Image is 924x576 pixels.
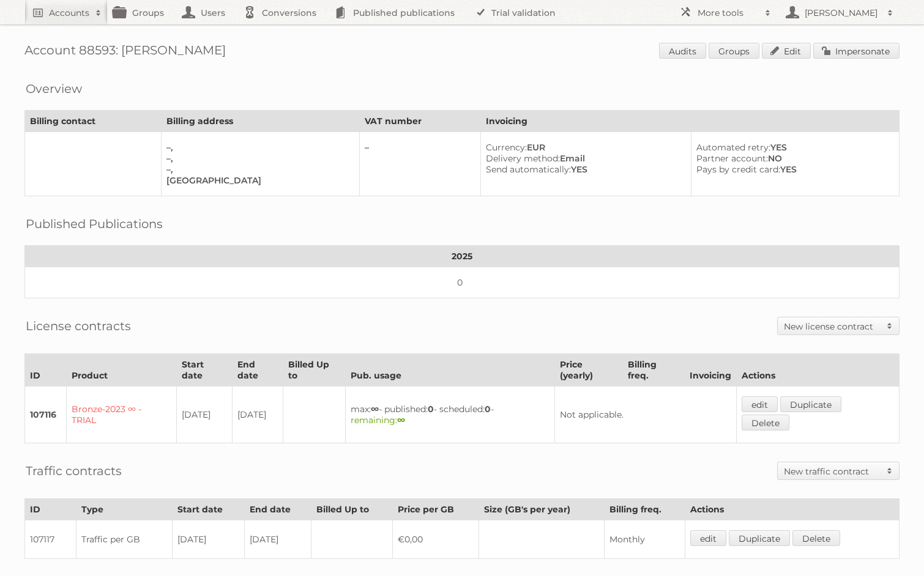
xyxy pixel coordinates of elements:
div: YES [486,164,681,175]
a: Delete [742,415,789,430]
th: Price per GB [393,499,479,520]
th: Invoicing [684,354,736,386]
th: Actions [685,499,900,520]
th: Actions [736,354,899,386]
h2: Traffic contracts [26,462,122,480]
td: €0,00 [393,520,479,559]
span: Pays by credit card: [696,164,780,175]
div: EUR [486,142,681,153]
th: VAT number [360,111,481,132]
a: Delete [792,530,840,546]
span: Delivery method: [486,153,560,164]
th: Billing address [162,111,360,132]
td: [DATE] [172,520,244,559]
td: 107116 [25,386,67,443]
h2: Published Publications [26,215,163,233]
a: Duplicate [729,530,790,546]
h2: New traffic contract [784,465,881,478]
strong: ∞ [371,404,379,415]
th: Price (yearly) [554,354,622,386]
td: 0 [25,267,900,298]
div: –, [166,153,349,164]
span: remaining: [351,415,405,426]
td: Traffic per GB [76,520,173,559]
span: Toggle [881,462,899,479]
div: NO [696,153,889,164]
strong: 0 [485,404,491,415]
th: Billing contact [25,111,162,132]
td: max: - published: - scheduled: - [346,386,555,443]
td: 107117 [25,520,76,559]
h2: License contracts [26,317,131,335]
strong: 0 [428,404,434,415]
div: YES [696,142,889,153]
td: Not applicable. [554,386,736,443]
h1: Account 88593: [PERSON_NAME] [24,43,900,61]
a: edit [690,530,726,546]
span: Partner account: [696,153,768,164]
h2: New license contract [784,320,881,333]
a: Groups [709,43,759,59]
a: edit [742,396,778,412]
td: [DATE] [244,520,311,559]
th: End date [244,499,311,520]
h2: More tools [698,7,759,19]
th: Pub. usage [346,354,555,386]
strong: ∞ [397,415,405,426]
a: Duplicate [780,396,841,412]
a: Audits [659,43,706,59]
th: Invoicing [481,111,900,132]
td: Monthly [604,520,685,559]
th: Billed Up to [283,354,346,386]
h2: Accounts [49,7,89,19]
div: [GEOGRAPHIC_DATA] [166,175,349,186]
th: ID [25,499,76,520]
td: – [360,132,481,196]
th: 2025 [25,246,900,267]
h2: Overview [26,79,82,98]
a: New license contract [778,317,899,334]
h2: [PERSON_NAME] [802,7,881,19]
td: Bronze-2023 ∞ - TRIAL [67,386,177,443]
a: New traffic contract [778,462,899,479]
th: Product [67,354,177,386]
span: Send automatically: [486,164,571,175]
td: [DATE] [177,386,232,443]
th: Start date [177,354,232,386]
th: Billing freq. [604,499,685,520]
th: Size (GB's per year) [479,499,605,520]
th: ID [25,354,67,386]
span: Currency: [486,142,527,153]
td: [DATE] [232,386,283,443]
span: Automated retry: [696,142,770,153]
a: Impersonate [813,43,900,59]
th: Start date [172,499,244,520]
div: Email [486,153,681,164]
div: –, [166,142,349,153]
a: Edit [762,43,811,59]
th: Billed Up to [311,499,392,520]
div: YES [696,164,889,175]
span: Toggle [881,317,899,334]
th: Type [76,499,173,520]
th: End date [232,354,283,386]
th: Billing freq. [622,354,684,386]
div: –, [166,164,349,175]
